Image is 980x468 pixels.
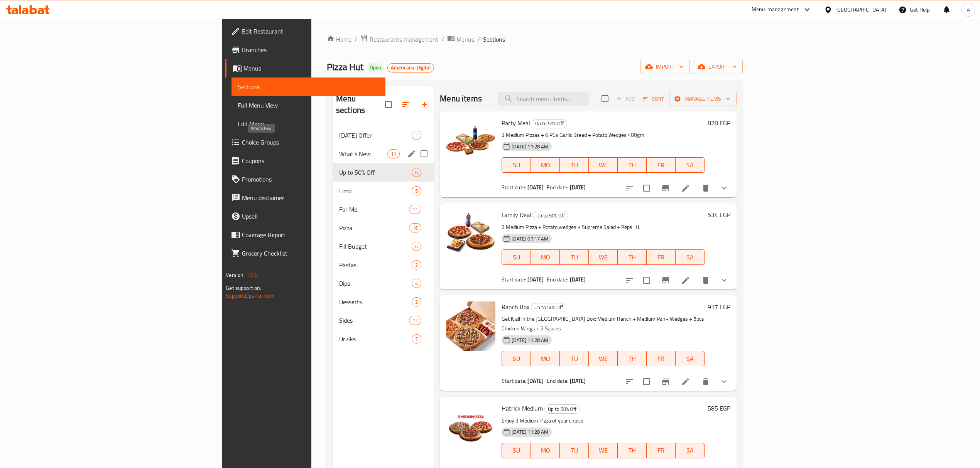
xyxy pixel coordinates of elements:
span: Upsell [242,212,379,221]
span: TU [563,160,586,171]
a: Sections [231,77,385,96]
span: Start date: [502,274,526,285]
span: Start date: [502,376,526,386]
button: Manage items [669,92,737,106]
button: MO [531,443,560,458]
p: 3 Medium Pizzas + 6 PCs Garlic Bread + Potato Wedges 400gm [502,130,704,140]
a: Menu disclaimer [225,189,385,207]
div: Up to 50% Off [533,211,568,220]
span: End date: [547,182,568,192]
span: Version: [226,270,245,280]
span: [DATE] Offer [339,131,412,140]
span: Sections [483,35,505,44]
h2: Menu items [440,93,482,104]
span: WE [592,353,615,364]
a: Menus [225,59,385,77]
button: FR [647,157,676,173]
span: Coverage Report [242,230,379,239]
button: Branch-specific-item [656,179,675,197]
div: items [409,223,421,232]
span: 4 [412,280,421,287]
span: Up to 50% Off [532,119,567,128]
button: import [640,60,690,74]
span: Sections [238,82,379,91]
span: Limo [339,186,412,195]
div: Pastas2 [333,256,434,274]
input: search [498,92,589,106]
button: SA [676,249,705,265]
span: Get support on: [226,283,261,293]
span: Fill Budget [339,242,412,251]
div: items [412,297,421,306]
button: show more [715,179,733,197]
button: SU [502,157,531,173]
button: show more [715,372,733,391]
span: WE [592,252,615,263]
a: Edit menu item [681,183,690,193]
span: Choice Groups [242,138,379,147]
img: Party Meal [446,118,495,167]
h6: 534 EGP [708,209,730,220]
svg: Show Choices [720,377,729,386]
button: TH [618,443,647,458]
a: Restaurants management [360,34,438,44]
span: 11 [388,150,399,158]
button: WE [589,157,618,173]
button: TH [618,249,647,265]
li: / [441,35,444,44]
span: [DATE] 11:28 AM [509,337,551,344]
button: TU [560,443,589,458]
div: Pizza16 [333,219,434,237]
span: 7 [412,335,421,343]
button: SA [676,351,705,366]
span: 6 [412,169,421,176]
span: Up to 50% Off [339,168,412,177]
span: Edit Restaurant [242,27,379,36]
span: Drinks [339,334,412,343]
span: Add item [613,93,638,105]
span: import [647,62,684,72]
span: [DATE] 11:28 AM [509,428,551,436]
span: Menu disclaimer [242,193,379,202]
button: FR [647,351,676,366]
span: Desserts [339,297,412,306]
b: [DATE] [527,274,544,285]
span: 1 [412,132,421,139]
div: [DATE] Offer1 [333,126,434,145]
span: 1.0.0 [246,270,258,280]
span: [DATE] 11:28 AM [509,143,551,150]
b: [DATE] [527,182,544,192]
div: items [412,242,421,251]
a: Coverage Report [225,226,385,244]
svg: Show Choices [720,276,729,285]
span: MO [534,445,557,456]
p: Enjoy 3 Medium Pizza of your choice [502,416,704,426]
button: TU [560,157,589,173]
svg: Show Choices [720,183,729,193]
span: Coupons [242,156,379,165]
a: Choice Groups [225,133,385,152]
button: TU [560,351,589,366]
a: Full Menu View [231,96,385,114]
div: For Me11 [333,200,434,219]
h6: 828 EGP [708,118,730,128]
span: Restaurants management [370,35,438,44]
span: Full Menu View [238,101,379,110]
span: Grocery Checklist [242,249,379,258]
span: Hatrick Medium [502,402,543,414]
h6: 917 EGP [708,301,730,312]
span: MO [534,160,557,171]
p: Get it all in the [GEOGRAPHIC_DATA] Box: Medium Ranch + Medium Pan+ Wedges + 5pcs Chicken Wings +... [502,314,704,333]
div: items [412,260,421,269]
span: Menus [243,64,379,73]
span: TH [621,353,644,364]
span: MO [534,353,557,364]
span: 5 [412,187,421,195]
span: End date: [547,376,568,386]
span: End date: [547,274,568,285]
img: Hatrick Medium [446,403,495,452]
button: SU [502,351,531,366]
div: What's New11edit [333,145,434,163]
